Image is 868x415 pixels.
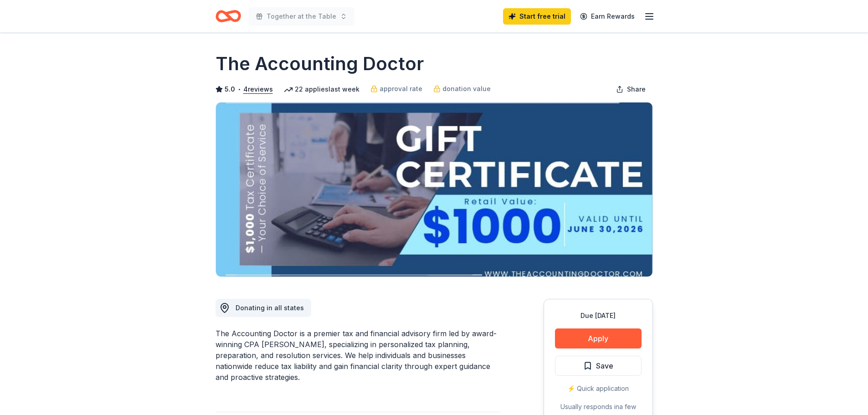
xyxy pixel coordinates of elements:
h1: The Accounting Doctor [216,51,424,77]
a: Earn Rewards [575,8,640,25]
span: donation value [442,83,491,94]
span: Share [627,84,646,95]
img: Image for The Accounting Doctor [216,102,652,277]
div: 22 applies last week [284,84,360,95]
span: 5.0 [225,84,235,95]
button: Save [555,356,642,376]
a: donation value [433,83,491,94]
button: 4reviews [243,84,273,95]
a: Home [216,5,241,27]
span: • [237,86,241,93]
span: Save [596,360,613,372]
span: Donating in all states [236,304,304,312]
button: Apply [555,328,642,348]
span: Together at the Table [267,11,336,22]
button: Share [609,80,653,98]
div: Due [DATE] [555,310,642,321]
a: approval rate [370,83,422,94]
a: Start free trial [503,8,571,25]
div: The Accounting Doctor is a premier tax and financial advisory firm led by award-winning CPA [PERS... [216,328,500,383]
span: approval rate [380,83,422,94]
div: ⚡️ Quick application [555,383,642,394]
button: Together at the Table [248,7,354,26]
